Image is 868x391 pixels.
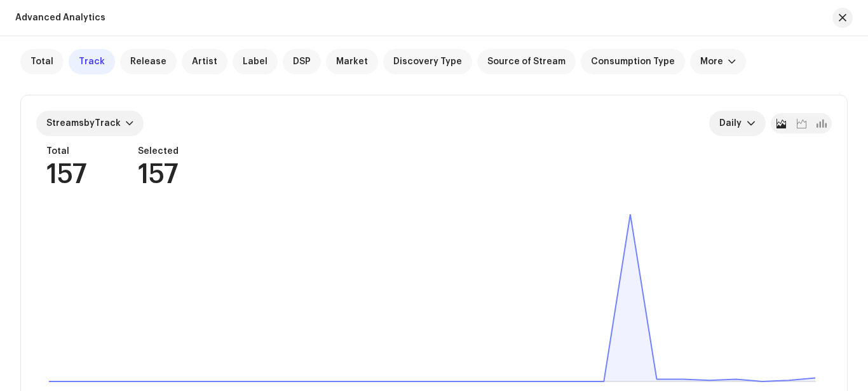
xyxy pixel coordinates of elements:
span: Source of Stream [487,57,566,67]
span: Market [336,57,368,67]
span: Discovery Type [393,57,462,67]
span: Artist [192,57,217,67]
span: Consumption Type [591,57,675,67]
span: Label [243,57,268,67]
span: Daily [719,111,747,136]
div: dropdown trigger [747,111,756,136]
div: More [700,57,723,67]
span: DSP [293,57,311,67]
